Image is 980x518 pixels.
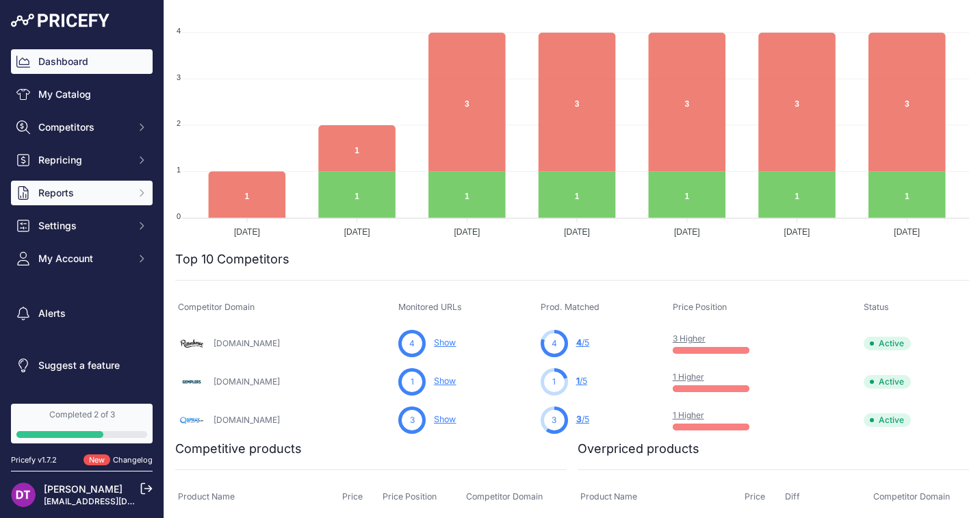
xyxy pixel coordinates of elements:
[38,252,128,266] span: My Account
[234,227,260,237] tspan: [DATE]
[864,413,911,427] span: Active
[580,491,637,502] span: Product Name
[83,454,110,466] span: New
[11,454,57,466] div: Pricefy v1.7.2
[864,302,889,312] span: Status
[38,219,128,233] span: Settings
[578,439,699,458] h2: Overpriced products
[113,455,153,465] a: Changelog
[177,119,181,127] tspan: 2
[552,414,556,426] span: 3
[564,227,590,237] tspan: [DATE]
[576,337,589,348] a: 4/5
[11,14,109,27] img: Pricefy Logo
[38,186,128,200] span: Reports
[454,227,480,237] tspan: [DATE]
[466,491,543,502] span: Competitor Domain
[576,376,580,386] span: 1
[16,409,147,420] div: Completed 2 of 3
[44,496,187,506] a: [EMAIL_ADDRESS][DOMAIN_NAME]
[784,227,810,237] tspan: [DATE]
[177,212,181,220] tspan: 0
[673,333,706,344] a: 3 Higher
[11,148,153,172] button: Repricing
[44,483,122,495] a: [PERSON_NAME]
[11,404,153,443] a: Completed 2 of 3
[11,115,153,140] button: Competitors
[383,491,437,502] span: Price Position
[214,415,280,425] a: [DOMAIN_NAME]
[11,246,153,271] button: My Account
[576,414,582,424] span: 3
[873,491,950,502] span: Competitor Domain
[745,491,765,502] span: Price
[411,376,414,388] span: 1
[673,372,704,382] a: 1 Higher
[11,49,153,74] a: Dashboard
[409,337,415,350] span: 4
[434,414,456,424] a: Show
[11,301,153,326] a: Alerts
[674,227,700,237] tspan: [DATE]
[785,491,800,502] span: Diff
[11,353,153,378] a: Suggest a feature
[541,302,599,312] span: Prod. Matched
[342,491,363,502] span: Price
[576,414,589,424] a: 3/5
[864,337,911,350] span: Active
[177,27,181,35] tspan: 4
[434,376,456,386] a: Show
[576,337,582,348] span: 4
[864,375,911,389] span: Active
[38,153,128,167] span: Repricing
[398,302,462,312] span: Monitored URLs
[894,227,920,237] tspan: [DATE]
[11,82,153,107] a: My Catalog
[214,376,280,387] a: [DOMAIN_NAME]
[11,49,153,387] nav: Sidebar
[673,410,704,420] a: 1 Higher
[434,337,456,348] a: Show
[552,337,557,350] span: 4
[178,491,235,502] span: Product Name
[552,376,556,388] span: 1
[410,414,415,426] span: 3
[178,302,255,312] span: Competitor Domain
[177,166,181,174] tspan: 1
[175,250,289,269] h2: Top 10 Competitors
[11,213,153,238] button: Settings
[175,439,302,458] h2: Competitive products
[11,181,153,205] button: Reports
[576,376,587,386] a: 1/5
[38,120,128,134] span: Competitors
[673,302,727,312] span: Price Position
[177,73,181,81] tspan: 3
[214,338,280,348] a: [DOMAIN_NAME]
[344,227,370,237] tspan: [DATE]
